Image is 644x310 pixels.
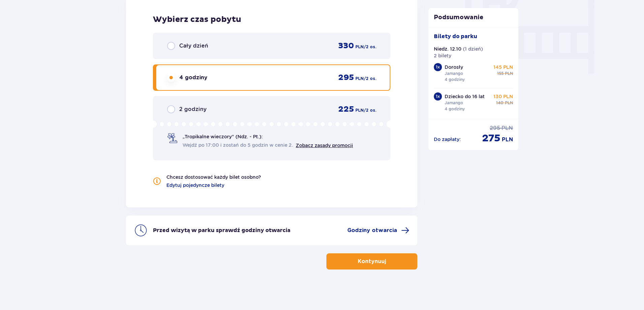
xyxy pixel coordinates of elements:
[445,77,465,83] p: 4 godziny
[338,104,354,114] span: 225
[505,100,513,106] span: PLN
[364,107,376,113] span: / 2 os.
[183,142,293,148] span: Wejdź po 17:00 i zostań do 5 godzin w cenie 2.
[445,100,463,106] p: Jamango
[502,124,513,132] span: PLN
[505,71,513,77] span: PLN
[434,46,461,52] p: Niedz. 12.10
[364,76,376,82] span: / 2 os.
[338,73,354,83] span: 295
[166,174,261,180] p: Chcesz dostosować każdy bilet osobno?
[463,46,483,52] p: ( 1 dzień )
[153,227,290,234] p: Przed wizytą w parku sprawdź godziny otwarcia
[434,136,461,143] p: Do zapłaty :
[502,136,513,143] span: PLN
[445,93,485,100] p: Dziecko do 16 lat
[434,92,442,101] div: 1 x
[179,74,207,81] span: 4 godziny
[493,64,513,71] p: 145 PLN
[355,107,364,113] span: PLN
[355,76,364,82] span: PLN
[364,44,376,50] span: / 2 os.
[179,106,206,113] span: 2 godziny
[183,133,263,140] span: „Tropikalne wieczory" (Ndz. - Pt.):
[445,71,463,77] p: Jamango
[496,100,504,106] span: 140
[445,106,465,112] p: 4 godziny
[347,227,397,234] span: Godziny otwarcia
[490,124,500,132] span: 295
[493,93,513,100] p: 130 PLN
[153,15,390,25] h2: Wybierz czas pobytu
[428,13,519,22] p: Podsumowanie
[497,71,504,77] span: 155
[434,63,442,71] div: 1 x
[482,132,501,145] span: 275
[445,64,463,71] p: Dorosły
[338,41,354,51] span: 330
[355,44,364,50] span: PLN
[434,33,477,40] p: Bilety do parku
[347,226,409,234] a: Godziny otwarcia
[358,258,386,265] p: Kontynuuj
[296,143,353,148] a: Zobacz zasady promocji
[326,253,417,270] button: Kontynuuj
[434,52,451,59] p: 2 bilety
[179,42,208,50] span: Cały dzień
[166,182,224,189] a: Edytuj pojedyncze bilety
